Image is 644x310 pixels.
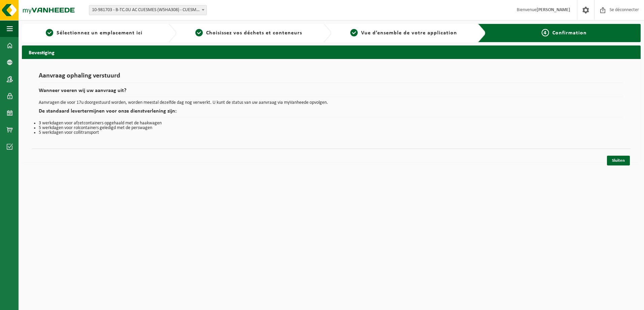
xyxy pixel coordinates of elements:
[350,29,358,36] span: 3
[89,5,207,15] span: 10-981703 - B-TC.0U AC CUESMES (W5HA308) - CUESMES
[57,30,142,36] span: Sélectionnez un emplacement ici
[542,29,549,36] span: 4
[206,30,302,36] span: Choisissez vos déchets et conteneurs
[180,29,318,37] a: 2Choisissez vos déchets et conteneurs
[22,45,641,59] h2: Bevestiging
[39,100,624,105] p: Aanvragen die voor 17u doorgestuurd worden, worden meestal dezelfde dag nog verwerkt. U kunt de s...
[39,126,624,130] li: 5 werkdagen voor rolcontainers geledigd met de perswagen
[537,7,570,12] strong: [PERSON_NAME]
[517,7,570,12] font: Bienvenue
[25,29,163,37] a: 1Sélectionnez un emplacement ici
[39,72,624,83] h1: Aanvraag ophaling verstuurd
[335,29,473,37] a: 3Vue d’ensemble de votre application
[39,108,624,118] h2: De standaard levertermijnen voor onze dienstverlening zijn:
[39,130,624,135] li: 5 werkdagen voor collitransport
[39,88,624,97] h2: Wanneer voeren wij uw aanvraag uit?
[39,121,624,126] li: 3 werkdagen voor afzetcontainers opgehaald met de haakwagen
[552,30,587,36] span: Confirmation
[607,156,630,165] a: Sluiten
[195,29,203,36] span: 2
[89,5,206,15] span: 10-981703 - B-TC.0U AC CUESMES (W5HA308) - CUESMES
[361,30,457,36] span: Vue d’ensemble de votre application
[46,29,53,36] span: 1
